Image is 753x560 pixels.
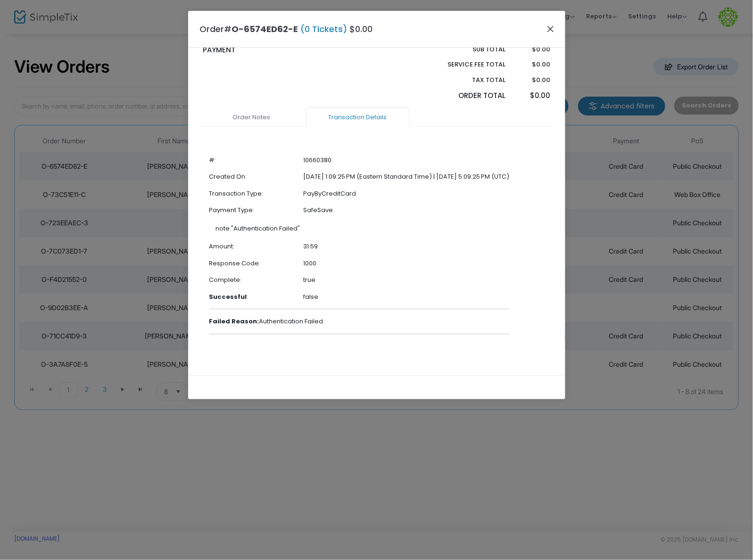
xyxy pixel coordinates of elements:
a: Transaction Details [306,107,410,127]
td: Amount: [209,238,304,255]
td: [DATE] 1:09:25 PM (Eastern Standard Time) | [DATE] 5:09:25 PM (UTC) [304,168,510,185]
td: Payment Type: [209,202,304,219]
p: $0.00 [515,75,550,85]
td: true [304,272,510,288]
button: Close [544,23,556,35]
p: Service Fee Total [426,60,506,69]
td: Complete: [209,272,304,288]
td: SafeSave [304,202,510,219]
p: $0.00 [515,45,550,54]
td: 1000 [304,255,510,272]
span: note [216,224,230,233]
span: (0 Tickets) [298,23,350,35]
p: $0.00 [515,91,550,101]
b: Failed Reason: [209,317,259,326]
td: false [304,288,510,305]
p: Order Total [426,91,506,101]
td: 31.59 [304,238,510,255]
a: Order Notes [200,107,304,127]
span: : [230,224,232,233]
p: Tax Total [426,75,506,85]
b: Successful [209,292,247,301]
p: Sub total [426,45,506,54]
span: "Authentication Failed" [232,224,300,233]
td: : [209,288,304,305]
span: O-6574ED62-E [232,23,298,35]
td: 10660380 [304,152,510,169]
td: Response Code: [209,255,304,272]
td: Transaction Type: [209,185,304,202]
td: Authentication Failed [209,313,510,330]
td: Created On: [209,168,304,185]
p: $0.00 [515,60,550,69]
td: #: [209,152,304,169]
td: PayByCreditCard [304,185,510,202]
h4: Order# $0.00 [200,23,373,35]
p: PAYMENT [203,45,372,56]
